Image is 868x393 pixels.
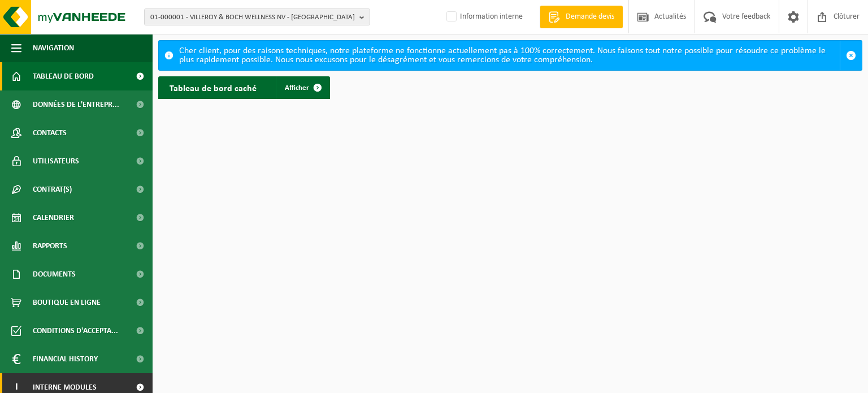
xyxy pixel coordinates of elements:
span: Contrat(s) [33,175,72,204]
a: Demande devis [540,6,623,28]
span: Documents [33,260,76,288]
label: Information interne [444,8,523,25]
span: Calendrier [33,204,74,232]
div: Cher client, pour des raisons techniques, notre plateforme ne fonctionne actuellement pas à 100% ... [179,41,840,70]
span: Navigation [33,34,74,62]
span: Demande devis [563,11,617,23]
span: 01-000001 - VILLEROY & BOCH WELLNESS NV - [GEOGRAPHIC_DATA] [150,9,355,26]
span: Financial History [33,345,98,373]
span: Afficher [285,84,309,92]
span: Boutique en ligne [33,288,101,317]
span: Rapports [33,232,67,260]
span: Tableau de bord [33,62,94,90]
a: Afficher [276,76,329,99]
span: Conditions d'accepta... [33,317,118,345]
span: Données de l'entrepr... [33,90,119,119]
span: Contacts [33,119,67,147]
h2: Tableau de bord caché [158,76,268,98]
span: Utilisateurs [33,147,79,175]
button: 01-000001 - VILLEROY & BOCH WELLNESS NV - [GEOGRAPHIC_DATA] [144,8,370,25]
